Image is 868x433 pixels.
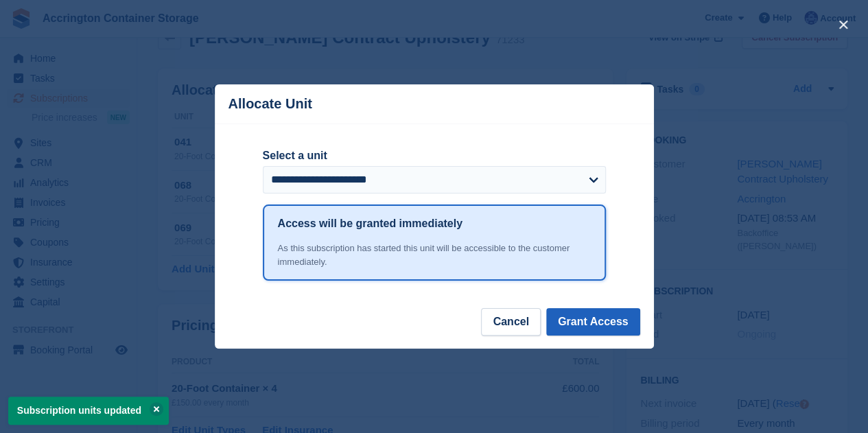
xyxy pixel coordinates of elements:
[278,215,462,232] h1: Access will be granted immediately
[8,397,169,425] p: Subscription units updated
[228,96,312,112] p: Allocate Unit
[278,242,591,268] div: As this subscription has started this unit will be accessible to the customer immediately.
[481,308,540,336] button: Cancel
[832,14,854,36] button: close
[263,148,606,164] label: Select a unit
[546,308,640,336] button: Grant Access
